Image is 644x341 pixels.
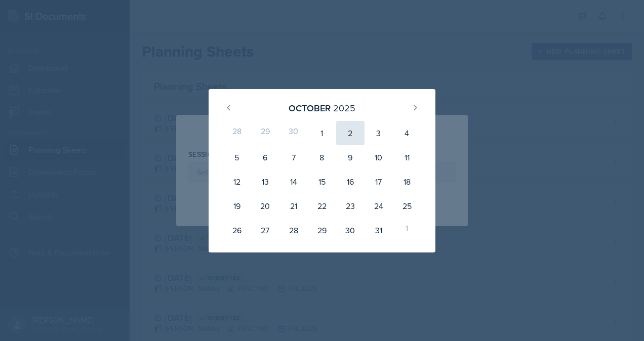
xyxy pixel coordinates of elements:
div: 30 [279,121,308,145]
div: 8 [308,145,336,169]
div: 6 [251,145,279,169]
div: 2 [336,121,365,145]
div: 30 [336,218,365,242]
div: 25 [393,194,421,218]
div: 15 [308,169,336,194]
div: 12 [223,169,251,194]
div: 21 [279,194,308,218]
div: October [289,101,331,115]
div: 18 [393,169,421,194]
div: 16 [336,169,365,194]
div: 22 [308,194,336,218]
div: 19 [223,194,251,218]
div: 1 [393,218,421,242]
div: 3 [365,121,393,145]
div: 17 [365,169,393,194]
div: 29 [251,121,279,145]
div: 4 [393,121,421,145]
div: 26 [223,218,251,242]
div: 2025 [333,101,355,115]
div: 14 [279,169,308,194]
div: 9 [336,145,365,169]
div: 11 [393,145,421,169]
div: 20 [251,194,279,218]
div: 29 [308,218,336,242]
div: 27 [251,218,279,242]
div: 31 [365,218,393,242]
div: 5 [223,145,251,169]
div: 28 [223,121,251,145]
div: 28 [279,218,308,242]
div: 24 [365,194,393,218]
div: 10 [365,145,393,169]
div: 13 [251,169,279,194]
div: 23 [336,194,365,218]
div: 7 [279,145,308,169]
div: 1 [308,121,336,145]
